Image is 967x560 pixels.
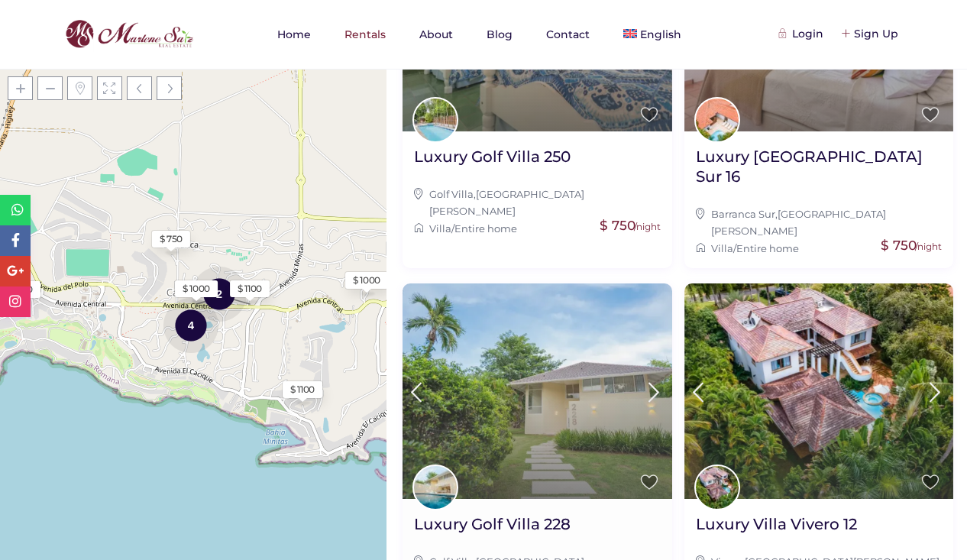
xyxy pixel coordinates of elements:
div: $ 1000 [353,274,380,287]
a: [GEOGRAPHIC_DATA][PERSON_NAME] [711,208,886,237]
h2: Luxury Golf Villa 250 [414,147,571,167]
div: Login [781,25,823,42]
div: $ 1000 [183,282,210,296]
a: Luxury Golf Villa 228 [414,514,571,545]
h2: Luxury Golf Villa 228 [414,514,571,534]
a: Entire home [736,242,799,254]
div: , [414,186,660,220]
div: Sign Up [842,25,898,42]
div: 4 [163,296,218,354]
div: $ 1100 [290,383,315,397]
div: , [696,206,942,240]
span: English [640,28,681,41]
a: Villa [711,242,733,254]
img: logo [61,16,197,53]
img: Luxury Villa Vivero 12 [684,283,953,498]
a: Villa [429,222,451,235]
h2: Luxury Villa Vivero 12 [696,514,857,534]
a: Luxury Villa Vivero 12 [696,514,857,545]
div: / [696,240,942,257]
a: Barranca Sur [711,208,775,220]
div: / [414,220,660,237]
div: Loading Maps [79,167,308,248]
a: Golf Villa [429,188,474,200]
a: Entire home [454,222,517,235]
img: property image [403,283,671,498]
div: 2 [192,265,247,322]
h2: Luxury [GEOGRAPHIC_DATA] Sur 16 [696,147,942,186]
div: $ 750 [160,232,183,246]
div: $ 1100 [238,282,262,296]
div: $ 1000 [5,283,33,296]
a: Luxury [GEOGRAPHIC_DATA] Sur 16 [696,147,942,198]
a: [GEOGRAPHIC_DATA][PERSON_NAME] [429,188,584,217]
a: Luxury Golf Villa 250 [414,147,571,178]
